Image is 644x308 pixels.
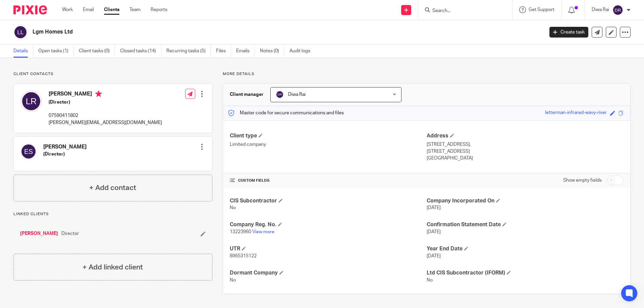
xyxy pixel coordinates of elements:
[49,119,162,126] p: [PERSON_NAME][EMAIL_ADDRESS][DOMAIN_NAME]
[427,141,624,148] p: [STREET_ADDRESS],
[83,6,94,13] a: Email
[20,90,42,112] img: svg%3E
[20,143,37,160] img: svg%3E
[563,177,602,184] label: Show empty fields
[427,155,624,162] p: [GEOGRAPHIC_DATA]
[427,230,441,234] span: [DATE]
[62,6,73,13] a: Work
[61,230,79,237] span: Director
[79,45,115,58] a: Client tasks (0)
[49,99,162,106] h5: (Director)
[223,71,631,77] p: More details
[129,6,141,13] a: Team
[612,5,623,15] img: svg%3E
[230,141,427,148] p: Limited company
[427,245,624,252] h4: Year End Date
[545,109,607,117] div: letterman-infrared-wavy-river
[288,92,306,97] span: Diwa Rai
[260,45,284,58] a: Notes (0)
[230,269,427,276] h4: Dormant Company
[427,254,441,258] span: [DATE]
[427,278,433,283] span: No
[95,90,102,97] i: Primary
[43,151,87,158] h5: (Director)
[38,45,74,58] a: Open tasks (1)
[13,25,28,39] img: svg%3E
[216,45,231,58] a: Files
[13,45,33,58] a: Details
[13,5,47,14] img: Pixie
[230,221,427,228] h4: Company Reg. No.
[427,148,624,155] p: [STREET_ADDRESS]
[89,183,136,193] h4: + Add contact
[230,197,427,204] h4: CIS Subcontractor
[120,45,161,58] a: Closed tasks (14)
[432,8,492,14] input: Search
[549,27,588,38] a: Create task
[236,45,255,58] a: Emails
[230,205,236,210] span: No
[49,112,162,119] p: 07590411802
[230,278,236,283] span: No
[43,143,87,150] h4: [PERSON_NAME]
[166,45,211,58] a: Recurring tasks (5)
[13,211,212,217] p: Linked clients
[151,6,167,13] a: Reports
[228,110,344,116] p: Master code for secure communications and files
[289,45,315,58] a: Audit logs
[33,28,438,36] h2: Lgm Homes Ltd
[49,90,162,99] h4: [PERSON_NAME]
[252,230,274,234] a: View more
[276,90,284,99] img: svg%3E
[20,230,58,237] a: [PERSON_NAME]
[592,6,609,13] p: Diwa Rai
[427,205,441,210] span: [DATE]
[427,221,624,228] h4: Confirmation Statement Date
[230,245,427,252] h4: UTR
[230,178,427,183] h4: CUSTOM FIELDS
[230,254,257,258] span: 8965315122
[83,262,143,272] h4: + Add linked client
[230,230,251,234] span: 13223960
[104,6,119,13] a: Clients
[427,269,624,276] h4: Ltd CIS Subcontractor (IFORM)
[427,197,624,204] h4: Company Incorporated On
[230,132,427,139] h4: Client type
[230,91,264,98] h3: Client manager
[529,7,554,12] span: Get Support
[13,71,212,77] p: Client contacts
[427,132,624,139] h4: Address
